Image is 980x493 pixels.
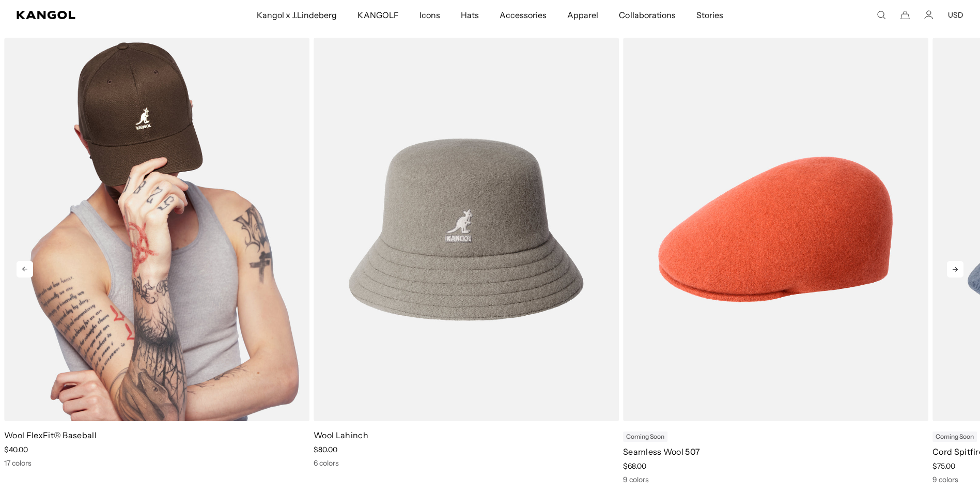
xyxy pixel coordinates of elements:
[4,38,309,421] img: brown
[623,38,928,421] img: color-coral-flame
[900,10,910,20] button: Cart
[314,38,619,421] img: color-warm-grey
[314,458,619,468] div: 6 colors
[309,38,619,484] div: 8 of 11
[924,10,934,20] a: Account
[623,461,646,471] span: $68.00
[932,461,955,471] span: $75.00
[948,10,963,20] button: USD
[314,429,619,441] p: Wool Lahinch
[17,11,170,19] a: Kangol
[619,38,928,484] div: 9 of 11
[623,475,928,484] div: 9 colors
[4,429,309,441] p: Wool FlexFit® Baseball
[623,446,928,457] p: Seamless Wool 507
[932,432,977,442] div: Coming Soon
[877,10,886,20] summary: Search here
[4,445,28,454] span: $40.00
[314,445,337,454] span: $80.00
[623,432,667,442] div: Coming Soon
[4,458,309,468] div: 17 colors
